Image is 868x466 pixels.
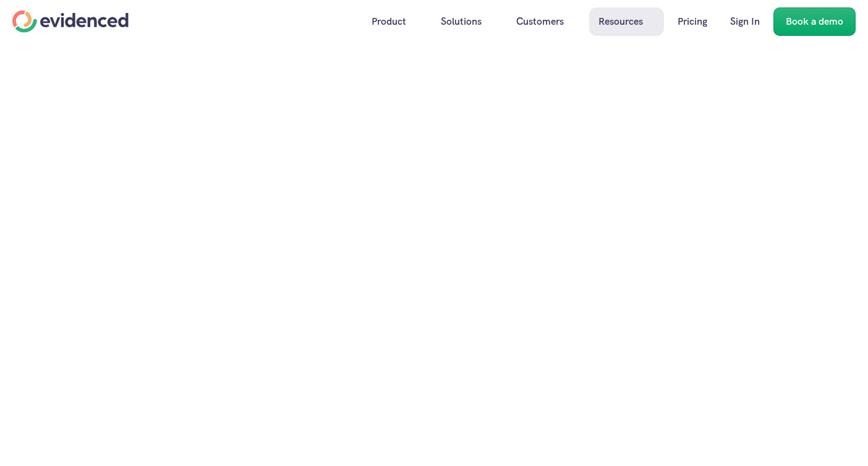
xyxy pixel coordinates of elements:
[598,14,643,30] p: Resources
[12,11,129,33] a: Home
[678,14,707,30] p: Pricing
[372,14,406,30] p: Product
[721,7,769,36] a: Sign In
[786,14,843,30] p: Book a demo
[773,7,856,36] a: Book a demo
[516,14,564,30] p: Customers
[668,7,717,36] a: Pricing
[441,14,482,30] p: Solutions
[730,14,760,30] p: Sign In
